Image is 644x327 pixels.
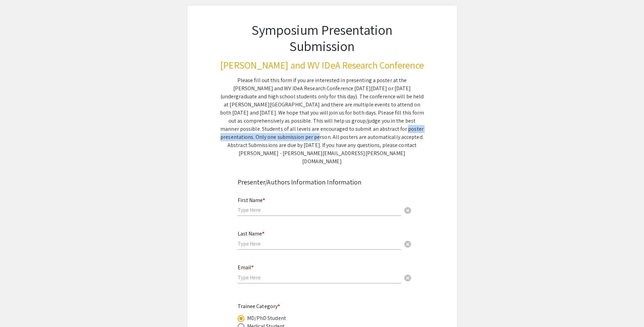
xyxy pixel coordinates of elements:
[404,274,412,282] span: cancel
[401,237,414,251] button: Clear
[220,22,424,54] h1: Symposium Presentation Submission
[401,203,414,217] button: Clear
[220,59,424,71] h3: [PERSON_NAME] and WV IDeA Research Conference
[238,230,264,237] mat-label: Last Name
[220,76,424,166] div: Please fill out this form if you are interested in presenting a poster at the [PERSON_NAME] and W...
[401,271,414,284] button: Clear
[5,297,29,322] iframe: Chat
[238,264,254,271] mat-label: Email
[247,314,286,322] div: MD/PhD Student
[404,206,412,215] span: cancel
[238,303,280,310] mat-label: Trainee Category
[238,197,265,204] mat-label: First Name
[238,177,407,187] div: Presenter/Authors Information Information
[238,206,401,213] input: Type Here
[238,274,401,281] input: Type Here
[238,240,401,247] input: Type Here
[404,240,412,248] span: cancel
